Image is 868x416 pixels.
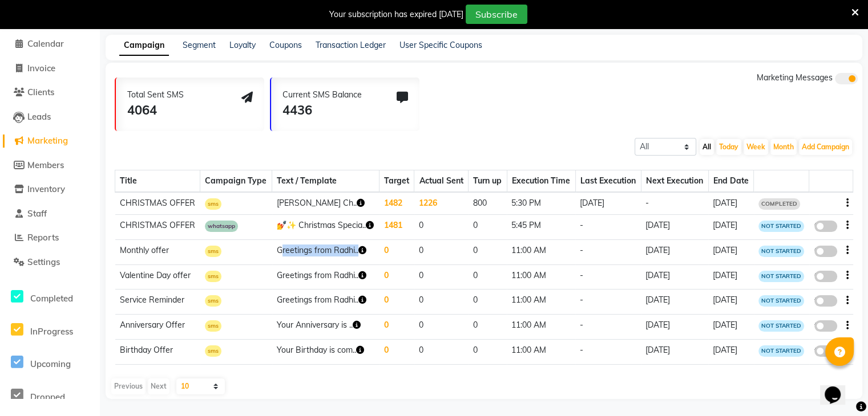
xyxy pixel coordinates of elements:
td: 0 [469,239,507,264]
td: - [575,289,641,315]
span: Members [27,160,64,170]
span: sms [205,271,221,282]
td: Greetings from Radhi.. [272,289,380,315]
span: NOT STARTED [758,271,804,282]
span: Staff [27,208,47,219]
td: 0 [379,239,414,264]
td: - [575,215,641,240]
td: 11:00 AM [507,239,575,264]
span: Leads [27,111,51,122]
td: [DATE] [708,289,754,315]
a: Clients [3,86,97,99]
a: Staff [3,207,97,221]
td: 1482 [379,192,414,215]
button: All [700,139,714,155]
th: Target [379,170,414,193]
th: Campaign Type [200,170,272,193]
button: Today [716,139,741,155]
a: Segment [183,40,216,50]
span: Marketing [27,135,68,146]
span: Settings [27,256,60,267]
td: 800 [469,192,507,215]
div: Your subscription has expired [DATE] [329,9,463,21]
td: 0 [469,289,507,315]
td: 0 [469,215,507,240]
td: [DATE] [708,215,754,240]
td: Anniversary Offer [115,315,200,340]
td: 11:00 AM [507,315,575,340]
a: Invoice [3,62,97,75]
td: Service Reminder [115,289,200,315]
th: Last Execution [575,170,641,193]
span: Completed [30,293,73,304]
label: false [814,320,837,332]
td: Birthday Offer [115,339,200,364]
span: NOT STARTED [758,295,804,307]
a: Coupons [269,40,302,50]
td: 5:45 PM [507,215,575,240]
a: Inventory [3,183,97,196]
th: Title [115,170,200,193]
div: Current SMS Balance [282,89,362,101]
span: NOT STARTED [758,221,804,232]
td: - [575,339,641,364]
td: [DATE] [708,264,754,289]
td: 0 [379,264,414,289]
td: 0 [414,315,469,340]
td: Your Anniversary is .. [272,315,380,340]
span: NOT STARTED [758,320,804,332]
span: sms [205,246,221,257]
td: - [575,239,641,264]
td: 11:00 AM [507,289,575,315]
td: Valentine Day offer [115,264,200,289]
td: 0 [414,215,469,240]
td: Greetings from Radhi.. [272,264,380,289]
td: [DATE] [641,239,708,264]
div: 4436 [282,101,362,120]
td: 0 [379,315,414,340]
label: false [814,246,837,257]
label: false [814,221,837,232]
td: 0 [469,315,507,340]
td: Your Birthday is com.. [272,339,380,364]
td: - [641,192,708,215]
td: [DATE] [641,264,708,289]
a: Leads [3,111,97,124]
td: 0 [414,339,469,364]
label: false [814,271,837,282]
button: Add Campaign [799,139,852,155]
span: sms [205,345,221,357]
span: Reports [27,232,59,243]
button: Week [744,139,768,155]
th: Execution Time [507,170,575,193]
span: Calendar [27,38,64,49]
a: Campaign [119,35,169,56]
a: Calendar [3,38,97,51]
span: Upcoming [30,358,71,369]
td: 1481 [379,215,414,240]
a: Members [3,159,97,172]
td: [DATE] [641,339,708,364]
a: User Specific Coupons [399,40,482,50]
td: 5:30 PM [507,192,575,215]
span: whatsapp [205,221,238,232]
label: false [814,295,837,307]
div: 4064 [127,101,184,120]
td: Greetings from Radhi.. [272,239,380,264]
td: 0 [379,289,414,315]
button: Month [770,139,797,155]
td: 1226 [414,192,469,215]
a: Loyalty [229,40,256,50]
th: Actual Sent [414,170,469,193]
span: sms [205,320,221,332]
th: Next Execution [641,170,708,193]
td: [DATE] [641,315,708,340]
td: [DATE] [708,239,754,264]
td: [DATE] [708,315,754,340]
span: NOT STARTED [758,246,804,257]
td: 0 [469,264,507,289]
span: sms [205,198,221,210]
td: [DATE] [708,339,754,364]
span: Marketing Messages [757,72,833,83]
span: InProgress [30,326,73,337]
